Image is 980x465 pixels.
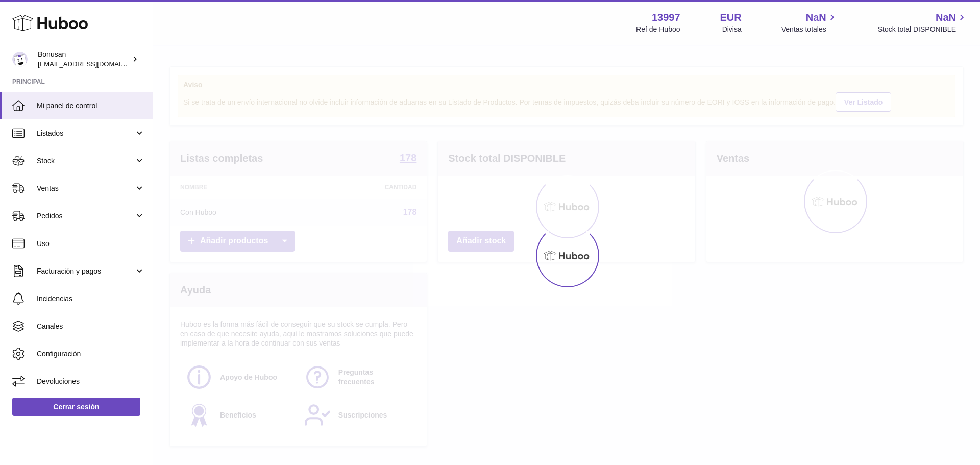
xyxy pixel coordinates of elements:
[37,377,145,386] span: Devoluciones
[37,294,145,304] span: Incidencias
[781,11,838,34] a: NaN Ventas totales
[37,101,145,111] span: Mi panel de control
[38,50,130,69] div: Bonusan
[37,349,145,359] span: Configuración
[936,11,956,25] span: NaN
[806,11,826,25] span: NaN
[37,322,145,331] span: Canales
[12,52,28,67] img: internalAdmin-13997@internal.huboo.com
[37,266,134,276] span: Facturación y pagos
[37,156,134,166] span: Stock
[37,211,134,221] span: Pedidos
[636,25,680,34] div: Ref de Huboo
[12,398,140,416] a: Cerrar sesión
[37,184,134,193] span: Ventas
[722,25,742,34] div: Divisa
[878,25,968,34] span: Stock total DISPONIBLE
[878,11,968,34] a: NaN Stock total DISPONIBLE
[37,129,134,138] span: Listados
[38,60,150,68] span: [EMAIL_ADDRESS][DOMAIN_NAME]
[37,239,145,249] span: Uso
[652,11,680,25] strong: 13997
[781,25,838,34] span: Ventas totales
[720,11,742,25] strong: EUR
